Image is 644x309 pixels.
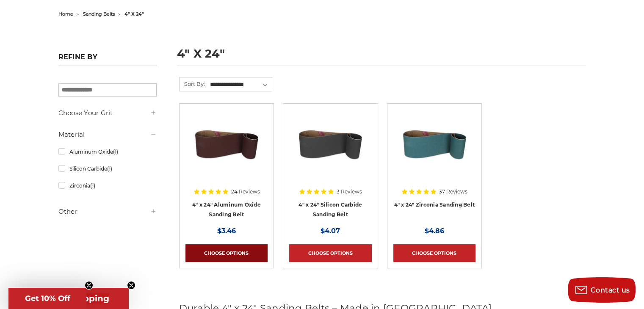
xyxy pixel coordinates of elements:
span: 37 Reviews [439,189,467,194]
a: Zirconia [58,178,157,193]
span: $3.46 [217,227,236,235]
button: Close teaser [85,281,93,290]
a: 4" x 24" Aluminum Oxide Sanding Belt [185,110,268,192]
span: (1) [107,166,112,172]
h5: Refine by [58,53,157,66]
a: Aluminum Oxide [58,144,157,159]
span: 4" x 24" [124,11,144,17]
span: $4.86 [425,227,444,235]
span: $4.07 [321,227,340,235]
a: Choose Options [289,244,371,262]
a: 4" x 24" Zirconia Sanding Belt [393,110,475,192]
a: 4" x 24" Silicon Carbide Sanding Belt [299,201,362,218]
span: 3 Reviews [337,189,362,194]
label: Sort By: [180,77,205,90]
select: Sort By: [209,78,272,91]
button: Contact us [568,277,636,303]
div: Get 10% OffClose teaser [8,288,86,309]
span: (1) [113,149,118,155]
a: 4" x 24" Aluminum Oxide Sanding Belt [192,201,261,218]
img: 4" x 24" Aluminum Oxide Sanding Belt [193,110,260,177]
a: 4" x 24" Zirconia Sanding Belt [394,201,475,208]
a: Silicon Carbide [58,161,157,176]
h5: Other [58,207,157,217]
a: 4" x 24" Silicon Carbide File Belt [289,110,371,192]
span: Contact us [591,286,630,294]
button: Close teaser [127,281,135,290]
img: 4" x 24" Silicon Carbide File Belt [296,110,364,177]
a: Choose Options [185,244,268,262]
a: Choose Options [393,244,475,262]
h5: Material [58,130,157,140]
h1: 4" x 24" [177,48,586,66]
a: home [58,11,73,17]
h5: Choose Your Grit [58,108,157,118]
div: Get Free ShippingClose teaser [8,288,129,309]
span: 24 Reviews [231,189,260,194]
a: sanding belts [83,11,115,17]
img: 4" x 24" Zirconia Sanding Belt [401,110,468,177]
span: Get 10% Off [25,294,70,303]
span: (1) [90,182,95,189]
